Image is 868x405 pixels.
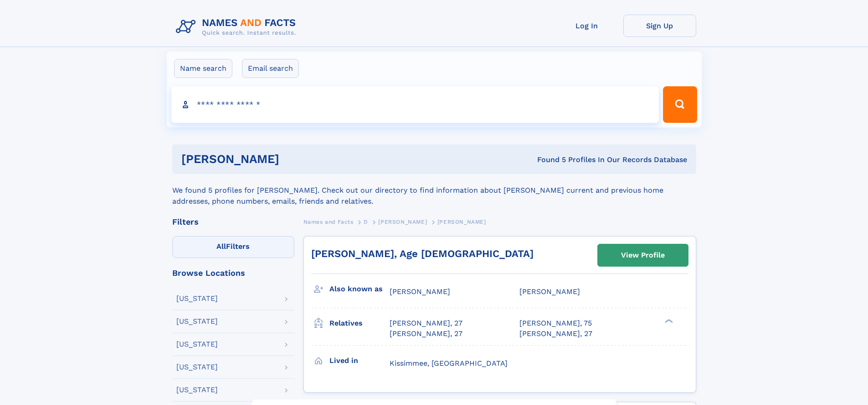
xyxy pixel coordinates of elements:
[519,287,580,296] span: [PERSON_NAME]
[378,219,427,225] span: [PERSON_NAME]
[663,318,673,324] div: ❯
[621,245,665,266] div: View Profile
[242,59,299,78] label: Email search
[176,295,218,302] div: [US_STATE]
[176,363,218,371] div: [US_STATE]
[176,318,218,325] div: [US_STATE]
[378,216,427,227] a: [PERSON_NAME]
[550,15,623,37] a: Log In
[172,236,294,258] label: Filters
[364,219,368,225] span: D
[172,218,294,226] div: Filters
[519,318,592,328] a: [PERSON_NAME], 75
[623,15,696,37] a: Sign Up
[171,86,659,123] input: search input
[172,174,696,207] div: We found 5 profiles for [PERSON_NAME]. Check out our directory to find information about [PERSON_...
[174,59,232,78] label: Name search
[663,86,697,123] button: Search Button
[390,287,450,296] span: [PERSON_NAME]
[329,281,390,297] h3: Also known as
[390,318,462,328] a: [PERSON_NAME], 27
[519,329,592,339] a: [PERSON_NAME], 27
[303,216,354,227] a: Names and Facts
[176,386,218,394] div: [US_STATE]
[329,316,390,331] h3: Relatives
[329,353,390,368] h3: Lived in
[390,359,508,368] span: Kissimmee, [GEOGRAPHIC_DATA]
[181,153,408,165] h1: [PERSON_NAME]
[216,242,226,251] span: All
[311,248,534,259] a: [PERSON_NAME], Age [DEMOGRAPHIC_DATA]
[176,341,218,348] div: [US_STATE]
[172,269,294,277] div: Browse Locations
[172,15,303,39] img: Logo Names and Facts
[437,219,486,225] span: [PERSON_NAME]
[408,155,687,165] div: Found 5 Profiles In Our Records Database
[598,244,688,266] a: View Profile
[390,329,462,339] a: [PERSON_NAME], 27
[364,216,368,227] a: D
